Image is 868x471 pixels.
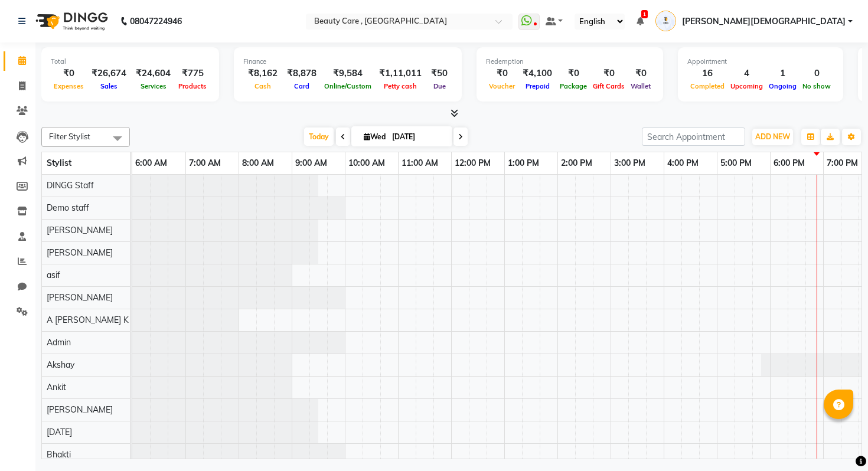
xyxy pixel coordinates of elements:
[523,82,553,90] span: Prepaid
[47,158,71,168] span: Stylist
[51,57,210,67] div: Total
[239,155,277,172] a: 8:00 AM
[452,155,494,172] a: 12:00 PM
[304,127,334,146] span: Today
[97,82,120,90] span: Sales
[642,127,745,146] input: Search Appointment
[717,155,755,172] a: 5:00 PM
[47,180,94,191] span: DINGG Staff
[766,82,800,90] span: Ongoing
[30,5,111,38] img: logo
[87,67,131,80] div: ₹26,674
[47,202,89,213] span: Demo staff
[771,155,808,172] a: 6:00 PM
[664,155,701,172] a: 4:00 PM
[752,129,793,145] button: ADD NEW
[47,337,71,348] span: Admin
[321,67,374,80] div: ₹9,584
[292,155,330,172] a: 9:00 AM
[345,155,388,172] a: 10:00 AM
[131,67,175,80] div: ₹24,604
[321,82,374,90] span: Online/Custom
[47,225,113,235] span: [PERSON_NAME]
[766,67,800,80] div: 1
[47,404,113,415] span: [PERSON_NAME]
[399,155,441,172] a: 11:00 AM
[47,449,71,460] span: Bhakti
[47,382,66,392] span: Ankit
[800,82,834,90] span: No show
[430,82,449,90] span: Due
[486,67,518,80] div: ₹0
[361,132,389,141] span: Wed
[389,128,448,146] input: 2025-09-03
[557,67,590,80] div: ₹0
[687,82,727,90] span: Completed
[47,270,60,280] span: asif
[727,82,766,90] span: Upcoming
[138,82,169,90] span: Services
[628,67,654,80] div: ₹0
[374,67,426,80] div: ₹1,11,011
[175,67,210,80] div: ₹775
[655,11,676,31] img: Ankit Jain
[628,82,654,90] span: Wallet
[47,247,113,258] span: [PERSON_NAME]
[51,67,87,80] div: ₹0
[47,359,74,370] span: Akshay
[49,132,90,141] span: Filter Stylist
[557,82,590,90] span: Package
[590,67,628,80] div: ₹0
[486,82,518,90] span: Voucher
[505,155,542,172] a: 1:00 PM
[282,67,321,80] div: ₹8,878
[755,132,790,141] span: ADD NEW
[611,155,648,172] a: 3:00 PM
[243,57,452,67] div: Finance
[687,57,834,67] div: Appointment
[727,67,766,80] div: 4
[518,67,557,80] div: ₹4,100
[637,16,644,27] a: 1
[243,67,282,80] div: ₹8,162
[252,82,274,90] span: Cash
[186,155,224,172] a: 7:00 AM
[175,82,210,90] span: Products
[558,155,595,172] a: 2:00 PM
[381,82,420,90] span: Petty cash
[824,155,861,172] a: 7:00 PM
[426,67,452,80] div: ₹50
[800,67,834,80] div: 0
[641,10,648,18] span: 1
[47,292,113,303] span: [PERSON_NAME]
[682,15,846,28] span: [PERSON_NAME][DEMOGRAPHIC_DATA]
[51,82,87,90] span: Expenses
[291,82,312,90] span: Card
[687,67,727,80] div: 16
[47,427,72,437] span: [DATE]
[130,5,182,38] b: 08047224946
[47,315,129,325] span: A [PERSON_NAME] K
[486,57,654,67] div: Redemption
[132,155,170,172] a: 6:00 AM
[590,82,628,90] span: Gift Cards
